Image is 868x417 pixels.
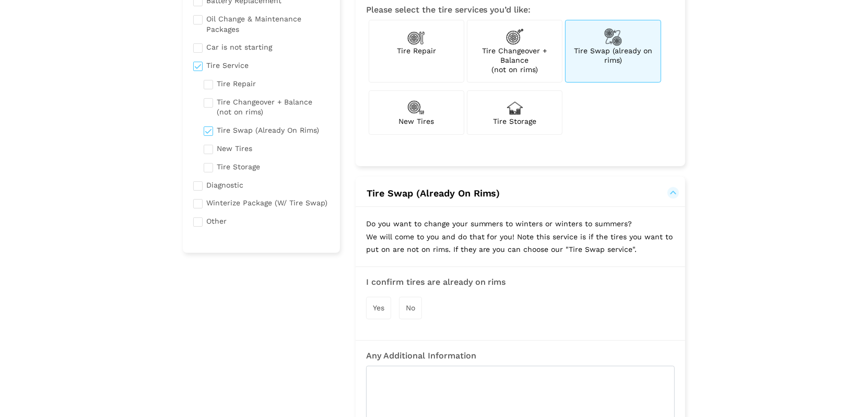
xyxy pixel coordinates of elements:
[398,117,434,125] span: New Tires
[366,5,675,15] h3: Please select the tire services you’d like:
[366,187,675,200] button: Tire Swap (Already On Rims)
[366,351,675,361] h3: Any Additional Information
[367,188,500,199] span: Tire Swap (Already On Rims)
[373,304,384,312] span: Yes
[483,47,547,74] span: Tire Changeover + Balance (not on rims)
[574,47,652,64] span: Tire Swap (already on rims)
[406,304,415,312] span: No
[397,47,436,55] span: Tire Repair
[366,277,675,287] h3: I confirm tires are already on rims
[493,117,536,125] span: Tire Storage
[356,207,685,267] p: Do you want to change your summers to winters or winters to summers? We will come to you and do t...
